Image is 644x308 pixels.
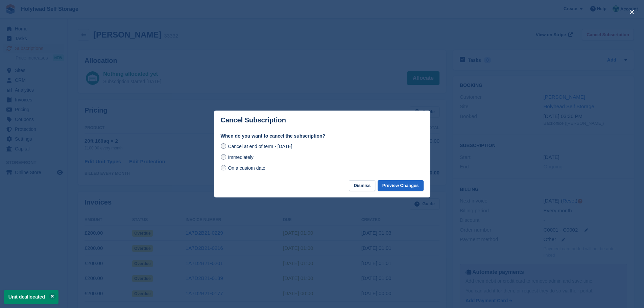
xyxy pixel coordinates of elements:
label: When do you want to cancel the subscription? [221,133,424,140]
input: On a custom date [221,165,226,170]
button: close [626,7,637,18]
input: Cancel at end of term - [DATE] [221,143,226,149]
p: Cancel Subscription [221,116,286,124]
button: Dismiss [349,180,375,191]
span: Cancel at end of term - [DATE] [228,144,292,149]
input: Immediately [221,154,226,160]
p: Unit deallocated [4,290,58,304]
span: Immediately [228,155,253,160]
button: Preview Changes [378,180,424,191]
span: On a custom date [228,165,265,171]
